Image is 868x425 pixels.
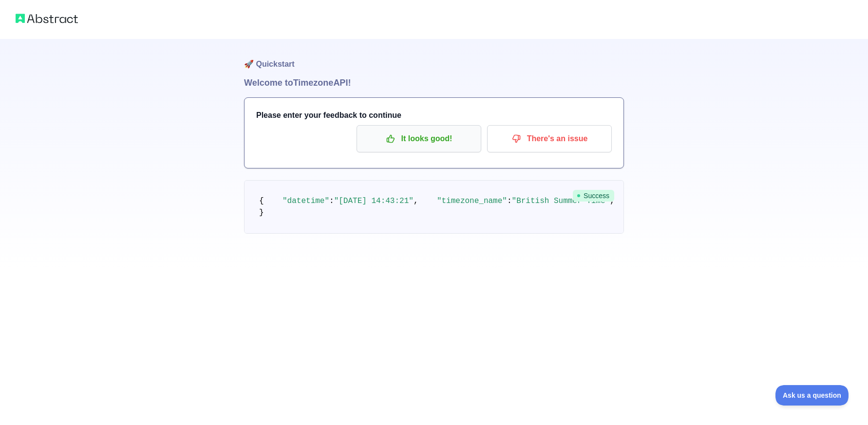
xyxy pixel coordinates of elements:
h3: Please enter your feedback to continue [256,110,612,121]
button: There's an issue [487,125,612,152]
span: , [414,197,418,205]
span: "datetime" [283,197,329,205]
button: It looks good! [357,125,481,152]
iframe: Toggle Customer Support [775,385,849,406]
h1: 🚀 Quickstart [244,39,624,76]
span: : [329,197,334,205]
p: There's an issue [494,130,604,147]
span: "British Summer Time" [512,197,610,205]
h1: Welcome to Timezone API! [244,76,624,90]
span: "[DATE] 14:43:21" [334,197,414,205]
span: : [507,197,512,205]
span: "timezone_name" [437,197,507,205]
span: Success [573,190,614,202]
p: It looks good! [364,130,474,147]
img: Abstract logo [16,12,78,25]
span: { [259,197,264,205]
